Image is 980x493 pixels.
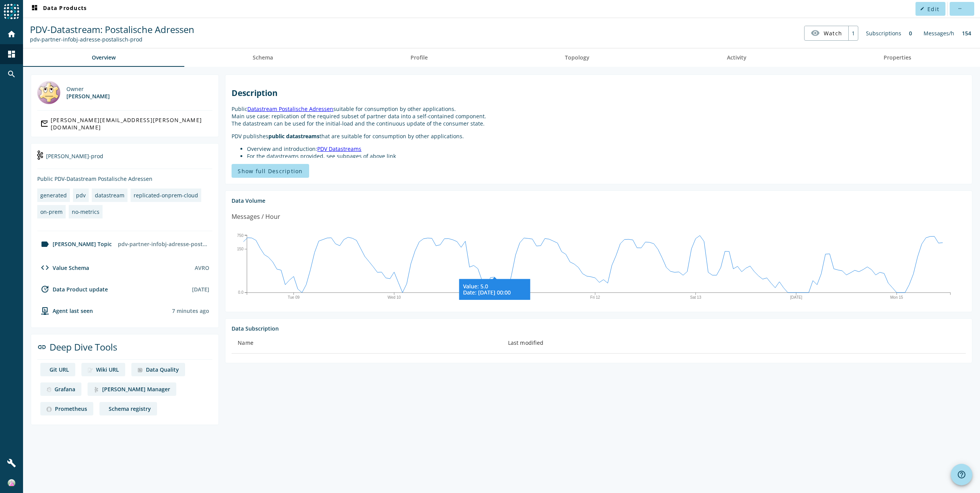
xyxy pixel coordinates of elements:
[690,295,701,299] text: Sat 13
[37,81,60,104] img: Bernhard Krenger
[7,30,16,39] mat-icon: home
[7,50,16,59] mat-icon: dashboard
[927,5,939,13] span: Edit
[88,367,93,373] img: deep dive image
[55,405,87,412] div: Prometheus
[137,367,143,373] img: deep dive image
[46,387,51,392] img: deep dive image
[27,2,90,16] button: Data Products
[884,55,911,60] span: Properties
[37,306,93,315] div: agent-env-prod
[463,283,488,290] tspan: Value: 5.0
[195,264,209,271] div: AVRO
[37,175,212,182] div: Public PDV-Datastream Postalische Adressen
[131,363,185,376] a: deep dive imageData Quality
[862,26,905,41] div: Subscriptions
[905,26,916,41] div: 0
[957,470,966,479] mat-icon: help_outline
[238,290,243,294] text: 0.0
[253,55,273,60] span: Schema
[192,286,209,293] div: [DATE]
[30,4,39,13] mat-icon: dashboard
[247,145,966,152] li: Overview and introduction:
[7,458,16,468] mat-icon: build
[232,164,309,178] button: Show full Description
[40,382,81,396] a: deep dive imageGrafana
[268,132,319,140] strong: public datastreams
[88,382,176,396] a: deep dive image[PERSON_NAME] Manager
[232,88,966,98] h2: Description
[96,366,119,373] div: Wiki URL
[40,208,63,215] div: on-prem
[4,4,19,19] img: spoud-logo.svg
[805,26,848,40] button: Watch
[37,150,212,169] div: [PERSON_NAME]-prod
[66,93,110,100] div: [PERSON_NAME]
[109,405,151,412] div: Schema registry
[37,263,89,272] div: Value Schema
[237,247,244,251] text: 150
[463,289,511,296] tspan: Date: [DATE] 00:00
[565,55,589,60] span: Topology
[30,4,87,13] span: Data Products
[288,295,300,299] text: Tue 09
[40,285,50,294] mat-icon: update
[237,233,244,238] text: 750
[232,105,966,127] p: Public suitable for consumption by other applications. Main use case: replication of the required...
[51,116,210,131] div: [PERSON_NAME][EMAIL_ADDRESS][PERSON_NAME][DOMAIN_NAME]
[232,325,966,332] div: Data Subscription
[920,7,924,11] mat-icon: edit
[40,119,48,128] mat-icon: mail_outline
[958,26,975,41] div: 154
[94,387,99,392] img: deep dive image
[55,385,75,393] div: Grafana
[50,366,69,373] div: Git URL
[790,295,803,299] text: [DATE]
[46,407,52,412] img: deep dive image
[824,26,842,40] span: Watch
[915,2,945,16] button: Edit
[134,192,198,199] div: replicated-onprem-cloud
[891,295,904,299] text: Mon 15
[590,295,600,299] text: Fri 12
[957,7,962,11] mat-icon: more_horiz
[40,263,50,272] mat-icon: code
[40,240,50,249] mat-icon: label
[317,145,361,152] a: PDV Datastreams
[40,402,93,415] a: deep dive imagePrometheus
[102,385,170,393] div: [PERSON_NAME] Manager
[232,197,966,204] div: Data Volume
[37,240,112,249] div: [PERSON_NAME] Topic
[81,363,125,376] a: deep dive imageWiki URL
[66,85,110,93] div: Owner
[920,26,958,41] div: Messages/h
[848,26,858,40] div: 1
[37,151,43,160] img: kafka-prod
[37,341,212,360] div: Deep Dive Tools
[247,152,966,160] li: For the datastreams provided, see subpages of above link
[388,295,401,299] text: Wed 10
[727,55,747,60] span: Activity
[232,212,280,222] div: Messages / Hour
[40,363,75,376] a: deep dive imageGit URL
[232,132,966,140] p: PDV publishes that are suitable for consumption by other applications.
[115,237,212,251] div: pdv-partner-infobj-adresse-postalisch-prod
[95,192,124,199] div: datastream
[40,192,67,199] div: generated
[247,105,333,112] a: Datastream Postalische Adressen
[76,192,86,199] div: pdv
[172,307,209,314] div: Agents typically reports every 15min to 1h
[37,117,212,131] a: [PERSON_NAME][EMAIL_ADDRESS][PERSON_NAME][DOMAIN_NAME]
[99,402,157,415] a: deep dive imageSchema registry
[92,55,116,60] span: Overview
[7,69,16,79] mat-icon: search
[37,342,46,352] mat-icon: link
[502,332,966,354] th: Last modified
[238,167,303,175] span: Show full Description
[811,28,820,38] mat-icon: visibility
[411,55,428,60] span: Profile
[37,285,108,294] div: Data Product update
[146,366,179,373] div: Data Quality
[72,208,99,215] div: no-metrics
[232,332,502,354] th: Name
